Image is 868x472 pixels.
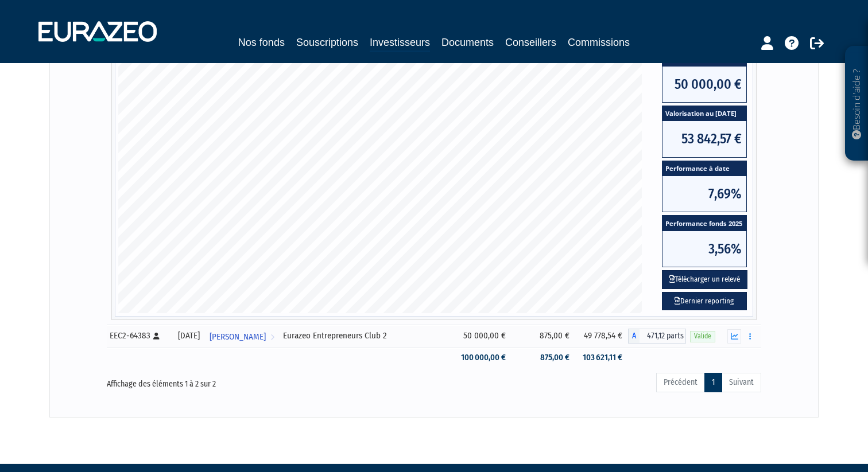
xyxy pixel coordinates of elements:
[38,21,157,42] img: 1732889491-logotype_eurazeo_blanc_rvb.png
[511,325,575,348] td: 875,00 €
[511,348,575,368] td: 875,00 €
[568,34,630,50] a: Commissions
[110,330,169,342] div: EEC2-64383
[690,331,715,342] span: Valide
[662,176,746,212] span: 7,69%
[153,333,160,340] i: [Français] Personne physique
[662,292,747,311] a: Dernier reporting
[177,330,200,342] div: [DATE]
[107,372,370,390] div: Affichage des éléments 1 à 2 sur 2
[454,348,511,368] td: 100 000,00 €
[662,161,746,177] span: Performance à date
[628,329,640,344] span: A
[205,325,279,348] a: [PERSON_NAME]
[454,325,511,348] td: 50 000,00 €
[662,270,747,289] button: Télécharger un relevé
[640,329,686,344] span: 471,12 parts
[662,231,746,267] span: 3,56%
[505,34,556,50] a: Conseillers
[441,34,494,50] a: Documents
[370,34,430,52] a: Investisseurs
[662,67,746,102] span: 50 000,00 €
[628,329,686,344] div: A - Eurazeo Entrepreneurs Club 2
[210,326,266,348] span: [PERSON_NAME]
[662,106,746,122] span: Valorisation au [DATE]
[296,34,358,50] a: Souscriptions
[575,348,628,368] td: 103 621,11 €
[704,373,722,392] a: 1
[850,52,863,155] p: Besoin d'aide ?
[662,121,746,157] span: 53 842,57 €
[662,216,746,231] span: Performance fonds 2025
[270,326,274,348] i: Voir l'investisseur
[575,325,628,348] td: 49 778,54 €
[283,330,449,342] div: Eurazeo Entrepreneurs Club 2
[238,34,285,50] a: Nos fonds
